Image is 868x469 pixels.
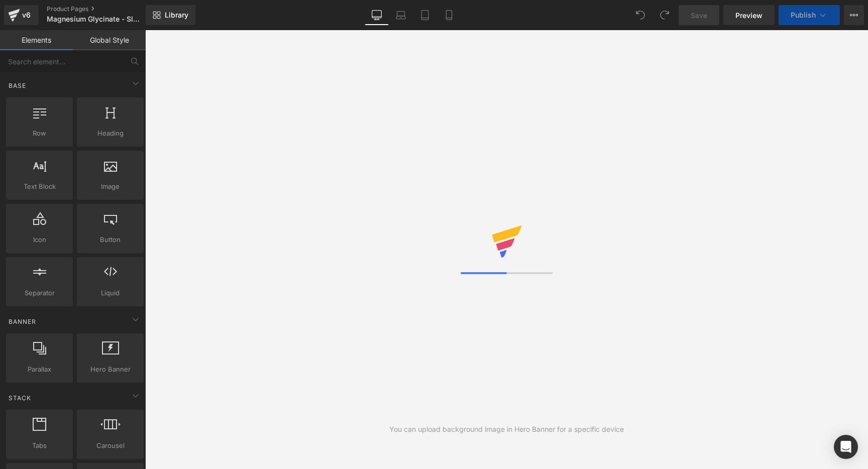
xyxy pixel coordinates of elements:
span: Liquid [80,288,141,298]
span: Row [9,128,70,139]
a: Desktop [365,5,389,25]
a: v6 [4,5,39,25]
span: Text Block [9,181,70,192]
span: Tabs [9,440,70,451]
span: Library [165,11,188,20]
span: Hero Banner [80,364,141,375]
div: v6 [20,9,33,22]
a: Laptop [389,5,413,25]
button: More [844,5,864,25]
span: Preview [735,10,763,21]
span: Heading [80,128,141,139]
a: Mobile [437,5,461,25]
span: Image [80,181,141,192]
div: You can upload background image in Hero Banner for a specific device [389,424,624,435]
span: Stack [8,393,32,403]
a: New Library [146,5,195,25]
span: Magnesium Glycinate - Sleep & [MEDICAL_DATA] Support [47,15,143,23]
div: Open Intercom Messenger [834,435,858,459]
span: Base [8,81,27,90]
span: Publish [791,11,816,19]
span: Carousel [80,440,141,451]
span: Icon [9,234,70,245]
span: Save [691,10,707,21]
span: Banner [8,317,37,326]
a: Product Pages [47,5,162,13]
button: Redo [655,5,675,25]
button: Publish [779,5,840,25]
span: Separator [9,288,70,298]
span: Parallax [9,364,70,375]
span: Button [80,234,141,245]
button: Undo [630,5,650,25]
a: Preview [723,5,775,25]
a: Tablet [413,5,437,25]
a: Global Style [73,30,146,50]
